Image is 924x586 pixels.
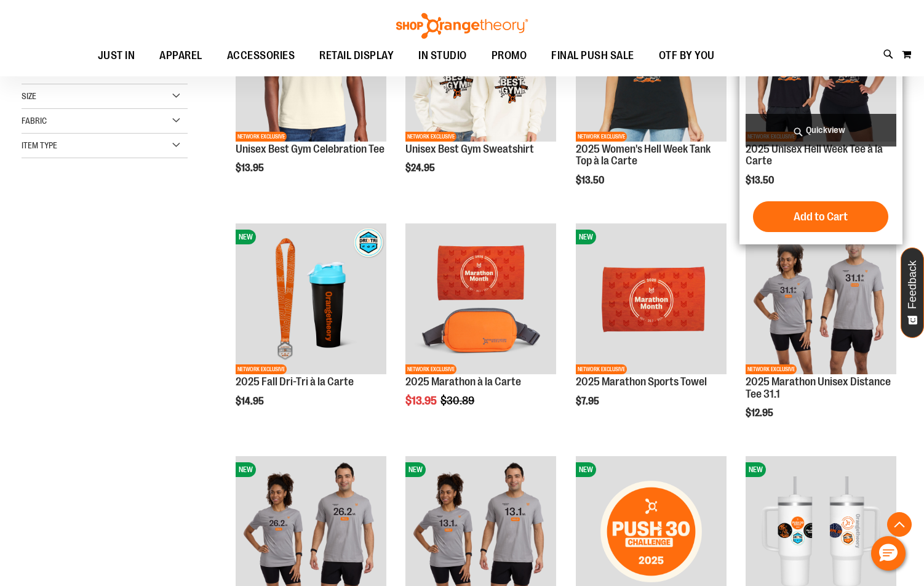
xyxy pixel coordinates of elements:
[405,375,521,388] a: 2025 Marathon à la Carte
[576,462,596,477] span: NEW
[215,42,308,70] a: ACCESSORIES
[576,132,627,142] span: NETWORK EXCLUSIVE
[753,201,888,232] button: Add to Cart
[236,462,256,477] span: NEW
[236,223,386,376] a: 2025 Fall Dri-Tri à la CarteNEWNETWORK EXCLUSIVE
[236,364,287,374] span: NETWORK EXCLUSIVE
[794,210,848,223] span: Add to Cart
[22,116,47,126] span: Fabric
[229,217,392,438] div: product
[907,260,918,309] span: Feedback
[236,132,287,142] span: NETWORK EXCLUSIVE
[576,223,727,374] img: 2025 Marathon Sports Towel
[746,407,775,419] span: $12.95
[405,364,456,374] span: NETWORK EXCLUSIVE
[236,223,386,374] img: 2025 Fall Dri-Tri à la Carte
[22,91,36,101] span: Size
[405,143,534,155] a: Unisex Best Gym Sweatshirt
[307,42,406,70] a: RETAIL DISPLAY
[418,42,467,70] span: IN STUDIO
[405,132,456,142] span: NETWORK EXCLUSIVE
[576,396,601,407] span: $7.95
[576,364,627,374] span: NETWORK EXCLUSIVE
[746,462,766,477] span: NEW
[746,175,776,186] span: $13.50
[887,512,912,537] button: Back To Top
[236,230,256,244] span: NEW
[86,42,148,70] a: JUST IN
[22,140,57,150] span: Item Type
[551,42,634,70] span: FINAL PUSH SALE
[405,395,439,407] span: $13.95
[659,42,715,70] span: OTF BY YOU
[576,143,711,167] a: 2025 Women's Hell Week Tank Top à la Carte
[405,462,426,477] span: NEW
[576,175,606,186] span: $13.50
[492,42,527,70] span: PROMO
[394,13,530,39] img: Shop Orangetheory
[405,223,556,376] a: 2025 Marathon à la CarteNETWORK EXCLUSIVE
[539,42,647,70] a: FINAL PUSH SALE
[406,42,479,70] a: IN STUDIO
[871,536,906,571] button: Hello, have a question? Let’s chat.
[746,114,896,146] a: Quickview
[746,364,797,374] span: NETWORK EXCLUSIVE
[98,42,135,70] span: JUST IN
[479,42,540,70] a: PROMO
[576,375,707,388] a: 2025 Marathon Sports Towel
[570,217,733,438] div: product
[746,223,896,374] img: 2025 Marathon Unisex Distance Tee 31.1
[227,42,295,70] span: ACCESSORIES
[319,42,394,70] span: RETAIL DISPLAY
[236,375,354,388] a: 2025 Fall Dri-Tri à la Carte
[647,42,727,70] a: OTF BY YOU
[236,143,384,155] a: Unisex Best Gym Celebration Tee
[147,42,215,70] a: APPAREL
[440,395,476,407] span: $30.89
[901,247,924,338] button: Feedback - Show survey
[746,375,891,400] a: 2025 Marathon Unisex Distance Tee 31.1
[746,143,883,167] a: 2025 Unisex Hell Week Tee à la Carte
[576,223,727,376] a: 2025 Marathon Sports TowelNEWNETWORK EXCLUSIVE
[405,223,556,374] img: 2025 Marathon à la Carte
[739,217,902,451] div: product
[236,396,266,407] span: $14.95
[576,230,596,244] span: NEW
[399,217,562,438] div: product
[405,163,437,174] span: $24.95
[746,223,896,376] a: 2025 Marathon Unisex Distance Tee 31.1NEWNETWORK EXCLUSIVE
[236,163,266,174] span: $13.95
[159,42,202,70] span: APPAREL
